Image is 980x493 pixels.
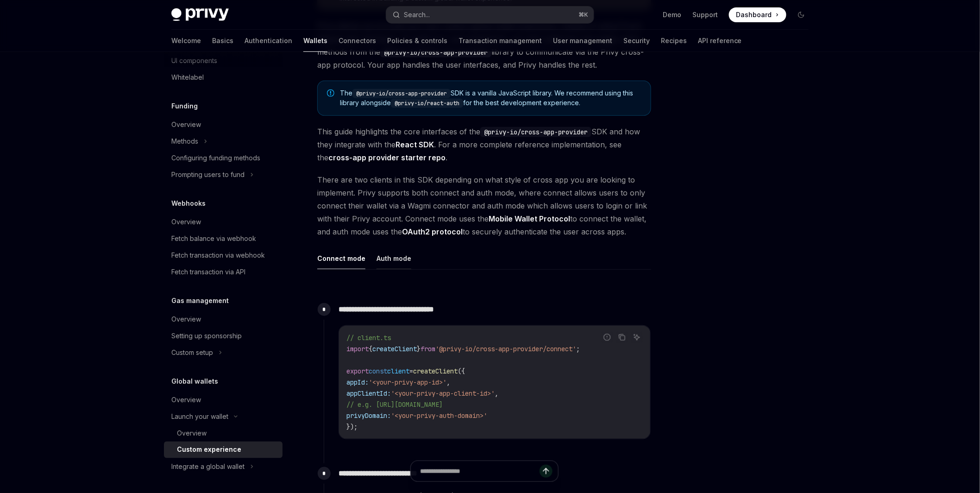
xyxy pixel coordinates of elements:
span: There are two clients in this SDK depending on what style of cross app you are looking to impleme... [317,173,651,238]
button: Send message [540,465,553,478]
a: Policies & controls [387,30,447,52]
span: export [346,367,369,375]
span: const [369,367,387,375]
div: Overview [171,314,201,325]
a: Recipes [661,30,687,52]
a: Transaction management [459,30,542,52]
a: OAuth2 protocol [402,227,463,237]
code: @privy-io/react-auth [391,99,463,108]
a: Basics [212,30,233,52]
span: '@privy-io/cross-app-provider/connect' [435,345,576,353]
a: Welcome [171,30,201,52]
div: Overview [171,216,201,228]
span: '<your-privy-app-id>' [369,378,446,386]
div: Search... [404,9,430,20]
span: } [417,345,421,353]
span: Dashboard [736,10,772,19]
a: Overview [164,425,283,442]
span: appClientId: [346,389,391,398]
a: API reference [698,30,742,52]
a: Setting up sponsorship [164,328,283,344]
span: import [346,345,369,353]
div: Launch your wallet [171,411,228,422]
span: '<your-privy-app-client-id>' [391,389,495,398]
span: , [495,389,498,398]
a: Authentication [245,30,292,52]
div: Setting up sponsorship [171,330,242,341]
strong: cross-app provider starter repo [328,153,446,162]
a: Connectors [339,30,376,52]
h5: Global wallets [171,376,218,387]
div: Fetch balance via webhook [171,233,256,244]
span: , [446,378,450,386]
div: Overview [177,428,207,439]
a: Overview [164,116,283,133]
div: Fetch transaction via API [171,266,245,278]
button: Search...⌘K [386,6,594,23]
a: Fetch transaction via webhook [164,247,283,264]
a: Fetch balance via webhook [164,230,283,247]
span: ⌘ K [578,11,588,19]
button: Connect mode [317,247,365,269]
div: Fetch transaction via webhook [171,250,265,261]
strong: React SDK [396,140,434,149]
a: Custom experience [164,442,283,458]
a: Overview [164,392,283,408]
span: { [369,345,372,353]
button: Copy the contents from the code block [616,331,628,343]
code: @privy-io/cross-app-provider [352,89,451,98]
span: // e.g. [URL][DOMAIN_NAME] [346,400,443,409]
h5: Webhooks [171,198,206,209]
button: Report incorrect code [601,331,613,343]
span: The SDK is a vanilla JavaScript library. We recommend using this library alongside for the best d... [340,88,641,108]
a: Wallets [303,30,327,52]
a: Mobile Wallet Protocol [489,214,570,224]
span: '<your-privy-auth-domain>' [391,411,487,420]
span: This guide highlights the core interfaces of the SDK and how they integrate with the . For a more... [317,125,651,164]
button: Auth mode [377,247,411,269]
a: cross-app provider starter repo [328,153,446,163]
span: createClient [372,345,417,353]
img: dark logo [171,8,229,21]
button: Toggle dark mode [794,7,809,22]
div: Configuring funding methods [171,152,260,164]
div: Custom setup [171,347,213,358]
button: Ask AI [631,331,643,343]
a: Overview [164,311,283,328]
a: Whitelabel [164,69,283,86]
span: }); [346,423,358,431]
a: Fetch transaction via API [164,264,283,280]
div: Overview [171,119,201,130]
span: createClient [413,367,458,375]
div: Methods [171,136,198,147]
span: privyDomain: [346,411,391,420]
a: User management [553,30,612,52]
span: = [409,367,413,375]
span: from [421,345,435,353]
div: Overview [171,394,201,405]
div: Prompting users to fund [171,169,245,180]
a: Overview [164,214,283,230]
svg: Note [327,89,334,97]
div: Integrate a global wallet [171,461,245,472]
div: Whitelabel [171,72,204,83]
h5: Funding [171,101,198,112]
a: Configuring funding methods [164,150,283,166]
span: // client.ts [346,334,391,342]
span: ({ [458,367,465,375]
a: Support [692,10,718,19]
h5: Gas management [171,295,229,306]
a: Security [623,30,650,52]
div: Custom experience [177,444,241,455]
code: @privy-io/cross-app-provider [480,127,591,137]
span: appId: [346,378,369,386]
span: ; [576,345,580,353]
a: Dashboard [729,7,786,22]
span: client [387,367,409,375]
a: Demo [663,10,681,19]
code: @privy-io/cross-app-provider [380,47,491,57]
